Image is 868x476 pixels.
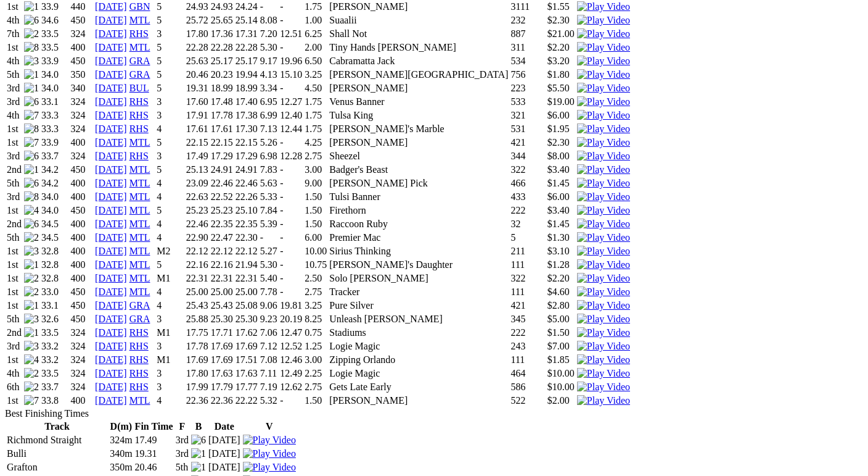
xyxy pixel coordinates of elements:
td: 4th [6,14,22,27]
a: View replay [577,191,630,202]
td: 17.60 [186,96,209,108]
a: View replay [577,42,630,52]
img: 1 [24,164,39,175]
td: 533 [510,96,531,108]
td: 6.50 [304,55,327,67]
td: 7th [6,28,22,40]
a: MTL [129,15,150,25]
td: $2.20 [547,41,575,54]
a: View replay [243,435,296,445]
td: - [279,14,303,27]
td: 18.99 [210,82,234,94]
td: 19.94 [235,69,258,81]
a: View replay [577,178,630,188]
a: View replay [577,56,630,66]
td: 5 [156,55,184,67]
a: MTL [129,178,150,188]
a: [DATE] [95,56,127,66]
a: [DATE] [95,354,127,365]
td: 531 [510,123,531,135]
img: Play Video [577,246,630,257]
td: 33.3 [41,109,69,122]
a: [DATE] [95,28,127,39]
td: 5 [156,41,184,54]
td: $5.50 [547,82,575,94]
a: RHS [129,327,149,338]
td: 22.28 [235,41,258,54]
a: MTL [129,259,150,270]
td: 33.9 [41,136,69,149]
td: 5.30 [260,41,278,54]
td: $1.95 [547,123,575,135]
a: GRA [129,69,150,80]
img: 8 [24,191,39,203]
td: 6.99 [260,109,278,122]
img: Play Video [577,219,630,230]
a: View replay [577,368,630,378]
a: View replay [577,123,630,134]
td: 1.75 [304,109,327,122]
a: [DATE] [95,42,127,52]
a: View replay [243,448,296,459]
td: - [279,41,303,54]
td: 24.93 [186,1,209,13]
td: 1st [6,41,22,54]
td: 311 [510,41,531,54]
td: 33.9 [41,55,69,67]
td: 450 [70,14,94,27]
td: $2.30 [547,14,575,27]
img: Play Video [577,28,630,40]
a: View replay [577,1,630,12]
a: [DATE] [95,273,127,283]
a: MTL [129,164,150,175]
a: GBN [129,1,150,12]
a: [DATE] [95,191,127,202]
td: 17.30 [235,123,258,135]
a: View replay [577,246,630,256]
a: BUL [129,83,149,93]
a: View replay [577,69,630,80]
img: Play Video [577,96,630,107]
td: Shall Not [329,28,509,40]
a: [DATE] [95,137,127,148]
td: 17.36 [210,28,234,40]
a: View replay [577,137,630,148]
td: - [279,1,303,13]
td: 22.15 [186,136,209,149]
td: 6.95 [260,96,278,108]
a: View replay [577,28,630,39]
td: 22.28 [186,41,209,54]
td: 34.0 [41,82,69,94]
td: [PERSON_NAME] [329,82,509,94]
td: 5 [156,82,184,94]
td: 5 [156,14,184,27]
a: RHS [129,382,149,392]
img: 1 [24,1,39,12]
img: Play Video [577,286,630,298]
td: 17.78 [210,109,234,122]
td: 17.61 [186,123,209,135]
img: Play Video [577,191,630,203]
td: 17.40 [235,96,258,108]
td: 5th [6,69,22,81]
a: [DATE] [95,259,127,270]
img: Play Video [577,327,630,338]
a: GRA [129,300,150,311]
a: [DATE] [95,205,127,215]
a: View replay [577,327,630,338]
a: MTL [129,137,150,148]
a: MTL [129,246,150,256]
td: 22.15 [235,136,258,149]
td: 5 [156,1,184,13]
a: GRA [129,56,150,66]
td: 17.31 [235,28,258,40]
td: 5 [156,69,184,81]
a: View replay [577,395,630,406]
a: [DATE] [95,15,127,25]
td: 25.17 [210,55,234,67]
td: 19.31 [186,82,209,94]
img: Play Video [577,164,630,175]
a: View replay [577,151,630,161]
img: 1 [24,259,39,270]
td: 440 [70,1,94,13]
